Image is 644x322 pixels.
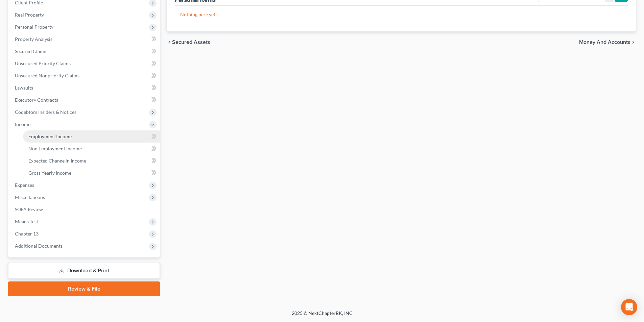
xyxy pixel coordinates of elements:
[579,40,630,45] span: Money and Accounts
[15,48,47,54] span: Secured Claims
[180,11,622,18] p: Nothing here yet!
[28,133,72,139] span: Employment Income
[23,143,160,155] a: Non Employment Income
[15,36,52,42] span: Property Analysis
[167,40,172,45] i: chevron_left
[129,310,515,322] div: 2025 © NextChapterBK, INC
[579,40,636,45] button: Money and Accounts chevron_right
[9,70,160,82] a: Unsecured Nonpriority Claims
[8,263,160,279] a: Download & Print
[167,40,210,45] button: chevron_left Secured Assets
[23,167,160,179] a: Gross Yearly Income
[621,299,637,315] div: Open Intercom Messenger
[15,182,34,188] span: Expenses
[15,206,43,212] span: SOFA Review
[15,121,30,127] span: Income
[9,33,160,45] a: Property Analysis
[15,60,71,66] span: Unsecured Priority Claims
[28,158,86,164] span: Expected Change in Income
[23,130,160,143] a: Employment Income
[9,82,160,94] a: Lawsuits
[630,40,636,45] i: chevron_right
[15,12,44,18] span: Real Property
[15,97,58,103] span: Executory Contracts
[15,243,63,249] span: Additional Documents
[9,45,160,57] a: Secured Claims
[28,146,82,151] span: Non Employment Income
[15,73,79,78] span: Unsecured Nonpriority Claims
[9,57,160,70] a: Unsecured Priority Claims
[28,170,71,176] span: Gross Yearly Income
[9,94,160,106] a: Executory Contracts
[8,281,160,296] a: Review & File
[15,231,39,237] span: Chapter 13
[172,40,210,45] span: Secured Assets
[15,109,76,115] span: Codebtors Insiders & Notices
[15,85,33,91] span: Lawsuits
[15,24,53,30] span: Personal Property
[15,219,38,224] span: Means Test
[9,203,160,216] a: SOFA Review
[23,155,160,167] a: Expected Change in Income
[15,194,45,200] span: Miscellaneous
